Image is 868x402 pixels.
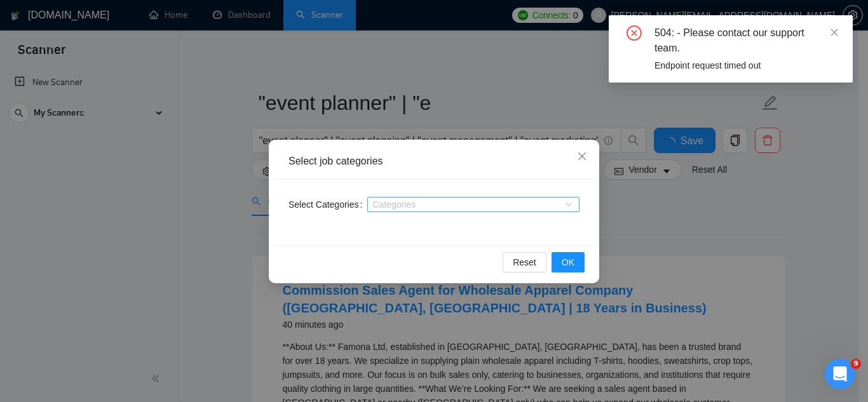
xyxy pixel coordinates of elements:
iframe: Intercom live chat [825,359,855,389]
span: close [830,28,839,37]
button: Close [565,140,599,174]
div: Endpoint request timed out [654,58,837,72]
span: close-circle [627,25,642,41]
span: 9 [851,359,861,369]
span: close [577,151,587,161]
div: Select job categories [288,154,580,168]
span: OK [562,255,574,269]
div: 504: - Please contact our support team. [654,25,837,56]
span: Reset [513,255,536,269]
label: Select Categories [288,194,367,215]
button: OK [552,252,585,272]
button: Reset [503,252,546,272]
